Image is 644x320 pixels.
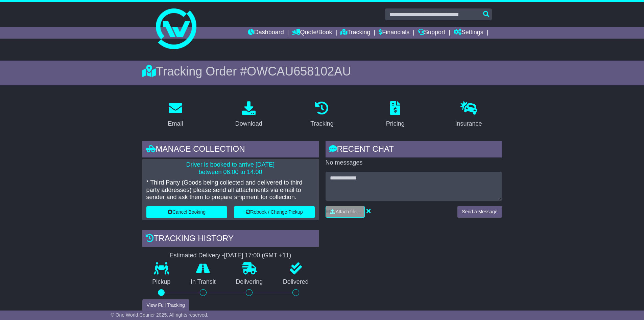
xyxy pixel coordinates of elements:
a: Download [231,99,267,131]
div: Pricing [386,119,405,128]
span: © One World Courier 2025. All rights reserved. [111,312,209,318]
div: Email [168,119,183,128]
div: Tracking [310,119,333,128]
p: Delivering [226,278,273,286]
p: * Third Party (Goods being collected and delivered to third party addresses) please send all atta... [146,179,315,201]
p: Driver is booked to arrive [DATE] between 06:00 to 14:00 [146,161,315,176]
button: View Full Tracking [142,299,189,311]
div: Tracking Order # [142,64,502,79]
div: RECENT CHAT [326,141,502,159]
button: Cancel Booking [146,206,227,218]
p: Delivered [273,278,319,286]
div: Estimated Delivery - [142,252,319,259]
a: Support [418,27,445,39]
a: Settings [454,27,483,39]
div: Tracking history [142,230,319,249]
div: Insurance [455,119,482,128]
p: No messages [326,159,502,167]
p: In Transit [181,278,226,286]
div: Download [235,119,262,128]
button: Rebook / Change Pickup [234,206,315,218]
div: [DATE] 17:00 (GMT +11) [224,252,291,259]
a: Dashboard [248,27,284,39]
a: Insurance [451,99,486,131]
a: Pricing [382,99,409,131]
span: OWCAU658102AU [247,64,351,78]
button: Send a Message [457,206,502,218]
a: Financials [379,27,409,39]
div: Manage collection [142,141,319,159]
a: Tracking [340,27,370,39]
a: Email [163,99,187,131]
p: Pickup [142,278,181,286]
a: Quote/Book [292,27,332,39]
a: Tracking [306,99,338,131]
